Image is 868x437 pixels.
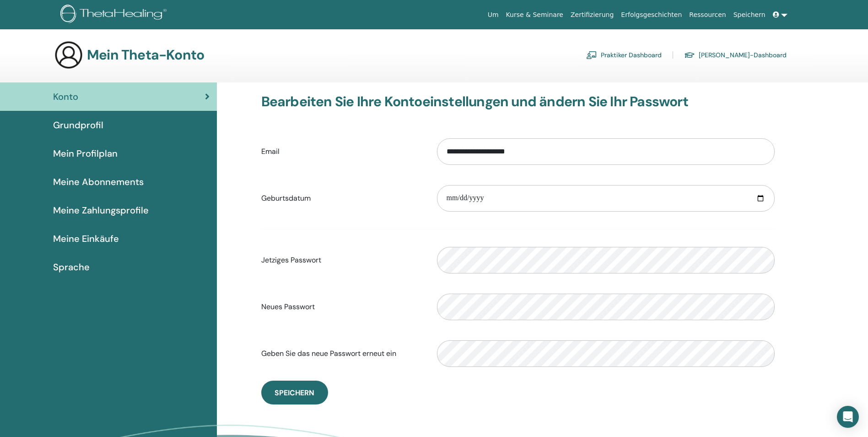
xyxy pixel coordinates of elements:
div: Open Intercom Messenger [837,406,859,428]
a: Speichern [730,6,769,23]
a: Zertifizierung [567,6,617,23]
label: Geburtsdatum [254,190,430,207]
span: Meine Zahlungsprofile [53,203,149,217]
button: Speichern [261,381,328,404]
span: Speichern [275,388,314,398]
span: Mein Profilplan [53,147,118,160]
span: Grundprofil [53,118,103,132]
img: graduation-cap.svg [684,51,695,59]
label: Email [254,143,430,160]
label: Jetziges Passwort [254,251,430,269]
a: Ressourcen [685,6,729,23]
label: Geben Sie das neue Passwort erneut ein [254,345,430,362]
img: generic-user-icon.jpg [54,40,83,70]
span: Meine Einkäufe [53,232,119,246]
a: [PERSON_NAME]-Dashboard [684,48,787,62]
a: Um [484,6,502,23]
a: Praktiker Dashboard [586,48,662,62]
img: logo.png [60,5,170,25]
a: Kurse & Seminare [502,6,567,23]
span: Konto [53,90,78,104]
img: chalkboard-teacher.svg [586,51,597,59]
h3: Bearbeiten Sie Ihre Kontoeinstellungen und ändern Sie Ihr Passwort [261,93,775,110]
span: Meine Abonnements [53,175,144,189]
label: Neues Passwort [254,298,430,316]
span: Sprache [53,260,90,274]
h3: Mein Theta-Konto [87,47,204,63]
a: Erfolgsgeschichten [617,6,685,23]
